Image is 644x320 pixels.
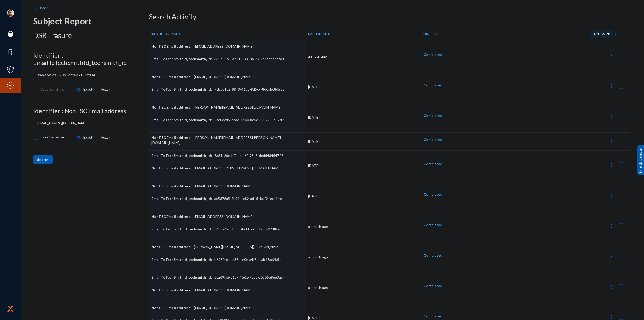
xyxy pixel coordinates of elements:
[151,166,303,178] div: [EMAIL_ADDRESS][PERSON_NAME][DOMAIN_NAME]
[33,52,139,66] h4: Identifier : EmailToTechSmithId_techsmith_id
[99,87,110,92] span: Fuzzy
[81,87,92,92] span: Exact
[417,27,511,41] th: PROGRESS
[306,72,417,102] td: [DATE]
[306,151,417,181] td: [DATE]
[420,251,447,260] button: Completed
[151,166,191,170] span: NonTSC Email address:
[306,181,417,211] td: [DATE]
[151,87,303,99] div: 9cb501d2-8943-41b5-9d5c-78deabe8d583
[40,6,48,10] span: Back
[33,6,49,10] a: Back
[151,227,303,239] div: 0608a62c-1939-4e11-ae3f-f2f56078f8ed
[33,16,139,26] div: Subject Report
[424,314,442,318] span: Completed
[609,254,614,259] img: icon-more.svg
[306,272,417,303] td: a month ago
[609,315,614,320] img: icon-more.svg
[420,81,447,90] button: Completed
[40,133,64,141] span: Case Sensitive
[151,214,303,227] div: [EMAIL_ADDRESS][DOMAIN_NAME]
[424,83,442,87] span: Completed
[151,227,212,231] span: EmailToTechSmithId_techsmith_id:
[609,138,614,143] img: icon-more.svg
[420,190,447,199] button: Completed
[151,288,303,300] div: [EMAIL_ADDRESS][DOMAIN_NAME]
[33,5,39,11] img: back-arrow.svg
[151,135,191,140] span: NonTSC Email address:
[151,75,191,79] span: NonTSC Email address:
[151,305,303,318] div: [EMAIL_ADDRESS][DOMAIN_NAME]
[306,242,417,272] td: a month ago
[151,275,212,279] span: EmailToTechSmithId_techsmith_id:
[151,105,191,109] span: NonTSC Email address:
[151,306,191,310] span: NonTSC Email address:
[306,102,417,133] td: [DATE]
[151,87,212,91] span: EmailToTechSmithId_techsmith_id:
[33,31,139,40] h3: DSR Erasure
[420,281,447,290] button: Completed
[420,220,447,229] button: Completed
[99,135,110,140] span: Fuzzy
[609,193,614,198] img: icon-more.svg
[37,157,49,162] span: Search
[420,135,447,144] button: Completed
[40,86,64,93] span: Case Sensitive
[424,283,442,288] span: Completed
[151,118,212,122] span: EmailToTechSmithId_techsmith_id:
[151,44,191,48] span: NonTSC Email address:
[151,117,303,130] div: 2cc0c2d5-dcde-4e00-bc6e-6207935b52d2
[424,162,442,166] span: Completed
[151,184,303,196] div: [EMAIL_ADDRESS][DOMAIN_NAME]
[7,66,14,74] img: icon-policies.svg
[33,155,53,164] button: Search
[420,159,447,168] button: Completed
[424,137,442,142] span: Completed
[7,9,14,17] img: 4ef91cf57f1b271062fbd3b442c6b465
[151,135,303,148] div: [PERSON_NAME][EMAIL_ADDRESS][PERSON_NAME][DOMAIN_NAME]
[609,284,614,289] img: icon-more.svg
[151,153,212,158] span: EmailToTechSmithId_techsmith_id:
[151,244,303,257] div: [PERSON_NAME][EMAIL_ADDRESS][DOMAIN_NAME]
[306,41,417,72] td: an hour ago
[637,145,644,175] div: Help & Support
[151,196,303,209] div: ac5876a5-7b94-4c82-ad15-1aff21ecb14e
[420,50,447,59] button: Completed
[151,245,191,249] span: NonTSC Email address:
[420,111,447,120] button: Completed
[151,257,303,270] div: b698f4ea-1f38-4e0e-a4f8-aaab45ac2851
[151,275,303,288] div: 3ca69fa5-81a7-4561-9055-a0b05e9663a7
[151,153,303,166] div: 8a61c2dc-bf24-4e60-98a3-dedd48454728
[7,30,14,38] img: icon-sources.svg
[151,257,212,262] span: EmailToTechSmithId_techsmith_id:
[151,214,191,219] span: NonTSC Email address:
[424,52,442,57] span: Completed
[151,56,303,69] div: 330e3463-3714-4331-8629-1e1adbf799d1
[151,105,303,117] div: [PERSON_NAME][EMAIL_ADDRESS][DOMAIN_NAME]
[609,223,614,228] img: icon-more.svg
[306,211,417,242] td: a month ago
[151,288,191,292] span: NonTSC Email address:
[7,82,14,89] img: icon-compliance.svg
[149,27,306,41] th: IDENTIFIERS & VALUES
[639,169,642,173] img: help_support.svg
[609,53,614,58] img: icon-more.svg
[151,44,303,56] div: [EMAIL_ADDRESS][DOMAIN_NAME]
[151,196,212,201] span: EmailToTechSmithId_techsmith_id:
[306,27,417,41] th: DATE INITIATED
[33,107,139,115] h4: Identifier : NonTSC Email address
[7,48,14,56] img: icon-elements.svg
[609,114,614,119] img: icon-more.svg
[149,13,631,21] h3: Search Activity
[424,113,442,118] span: Completed
[609,84,614,89] img: icon-more.svg
[424,253,442,257] span: Completed
[306,133,417,151] td: [DATE]
[81,135,92,140] span: Exact
[424,192,442,196] span: Completed
[151,184,191,188] span: NonTSC Email address:
[151,57,212,61] span: EmailToTechSmithId_techsmith_id:
[151,74,303,87] div: [EMAIL_ADDRESS][DOMAIN_NAME]
[424,223,442,227] span: Completed
[609,162,614,167] img: icon-more.svg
